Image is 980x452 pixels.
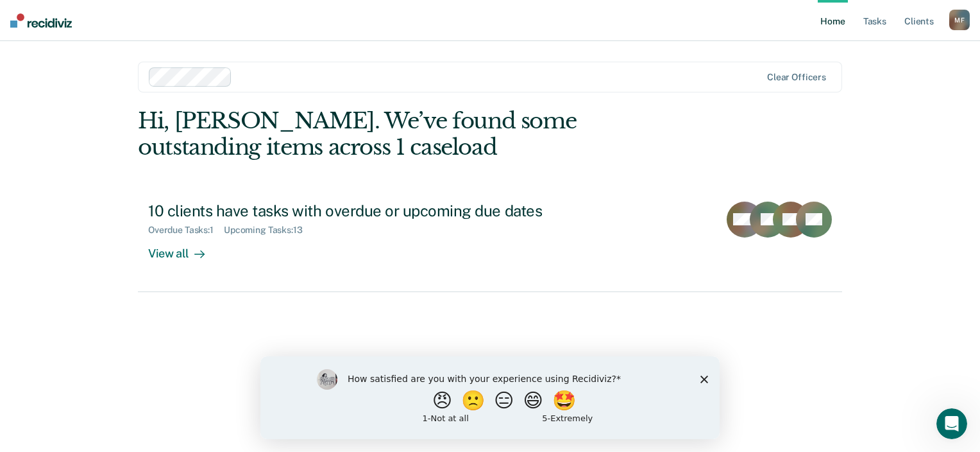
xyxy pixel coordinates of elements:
[949,10,970,30] div: M F
[949,10,970,30] button: MF
[936,408,967,439] iframe: Intercom live chat
[138,191,842,292] a: 10 clients have tasks with overdue or upcoming due datesOverdue Tasks:1Upcoming Tasks:13View all
[260,356,720,439] iframe: Survey by Kim from Recidiviz
[138,108,701,161] div: Hi, [PERSON_NAME]. We’ve found some outstanding items across 1 caseload
[10,13,72,28] img: Recidiviz
[224,225,313,236] div: Upcoming Tasks : 13
[148,202,598,220] div: 10 clients have tasks with overdue or upcoming due dates
[148,236,220,261] div: View all
[148,225,224,236] div: Overdue Tasks : 1
[767,72,826,83] div: Clear officers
